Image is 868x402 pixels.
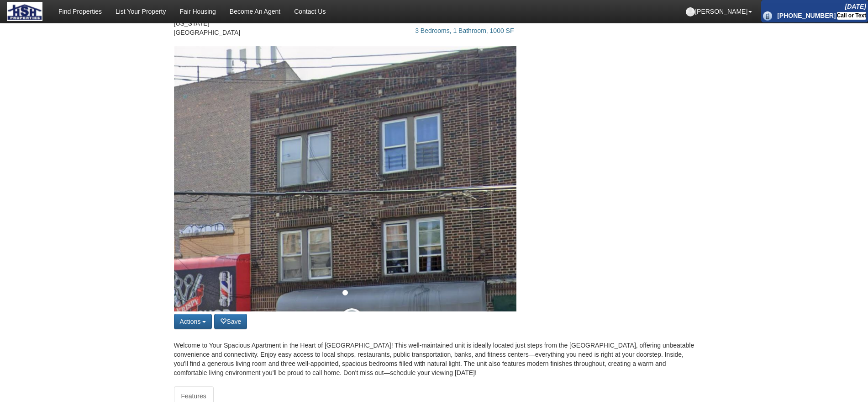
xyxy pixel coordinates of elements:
[763,11,772,21] img: phone_icon.png
[837,12,866,20] div: Call or Text
[174,314,212,329] button: Actions
[845,3,866,10] i: [DATE]
[686,7,695,16] img: default-profile.png
[777,12,836,19] b: [PHONE_NUMBER]
[214,314,247,329] button: Save
[263,17,516,35] div: 3 Bedrooms, 1 Bathroom, 1000 SF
